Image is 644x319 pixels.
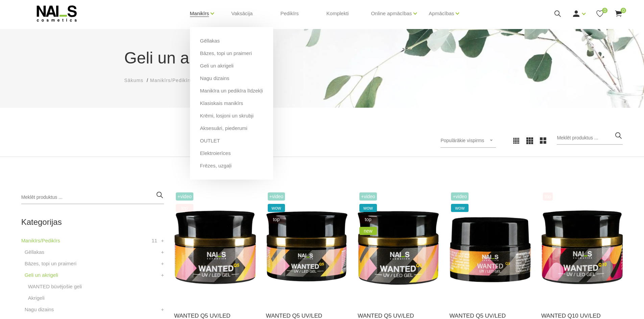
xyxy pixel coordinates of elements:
a: + [161,237,164,245]
a: Manikīrs/Pedikīrs [150,77,192,84]
a: Manikīrs/Pedikīrs [21,237,60,245]
a: Nagu dizains [200,75,230,82]
input: Meklēt produktus ... [557,131,623,145]
span: 11 [151,237,157,245]
a: Bāzes, topi un praimeri [25,260,76,268]
a: Krēmi, losjoni un skrubji [200,112,254,119]
a: Geli un akrigeli [25,271,58,279]
span: Manikīrs/Pedikīrs [150,78,192,83]
span: +Video [268,192,285,201]
h1: Geli un akrigeli [124,46,520,70]
span: wow [451,204,469,212]
span: 0 [602,8,607,13]
span: +Video [451,192,469,201]
a: + [161,260,164,268]
span: 0 [621,8,626,13]
a: Gēllakas [25,248,44,256]
img: Gels WANTED NAILS cosmetics tehniķu komanda ir radījusi gelu, kas ilgi jau ir katra meistara mekl... [449,191,531,303]
span: +Video [359,192,377,201]
span: top [359,215,377,223]
a: Manikīra un pedikīra līdzekļi [200,87,263,95]
a: Geli un akrigeli [200,62,234,70]
img: Gels WANTED NAILS cosmetics tehniķu komanda ir radījusi gelu, kas ilgi jau ir katra meistara mekl... [541,191,623,303]
span: wow [268,204,285,212]
a: OUTLET [200,137,220,144]
span: new [359,227,377,235]
span: Sākums [124,78,144,83]
a: Akrigeli [28,294,45,302]
span: +Video [176,192,193,201]
a: Aksesuāri, piederumi [200,125,247,132]
img: Gels WANTED NAILS cosmetics tehniķu komanda ir radījusi gelu, kas ilgi jau ir katra meistara mekl... [174,191,256,303]
a: Bāzes, topi un praimeri [200,50,252,57]
input: Meklēt produktus ... [21,191,164,204]
span: top [268,215,285,223]
img: Gels WANTED NAILS cosmetics tehniķu komanda ir radījusi gelu, kas ilgi jau ir katra meistara mekl... [266,191,348,303]
a: + [161,305,164,314]
a: Elektroierīces [200,150,231,157]
a: Frēzes, uzgaļi [200,162,232,169]
span: top [543,192,553,201]
span: Populārākie vispirms [440,138,484,143]
a: + [161,248,164,256]
a: Klasiskais manikīrs [200,100,243,107]
a: + [161,271,164,279]
span: top [176,204,193,212]
img: Gels WANTED NAILS cosmetics tehniķu komanda ir radījusi gelu, kas ilgi jau ir katra meistara mekl... [358,191,439,303]
a: Nagu dizains [25,305,54,314]
span: wow [359,204,377,212]
a: WANTED būvējošie geli [28,283,82,291]
a: 0 [614,9,623,18]
a: Sākums [124,77,144,84]
a: 0 [596,9,604,18]
h2: Kategorijas [21,218,164,227]
a: Gēllakas [200,37,220,45]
